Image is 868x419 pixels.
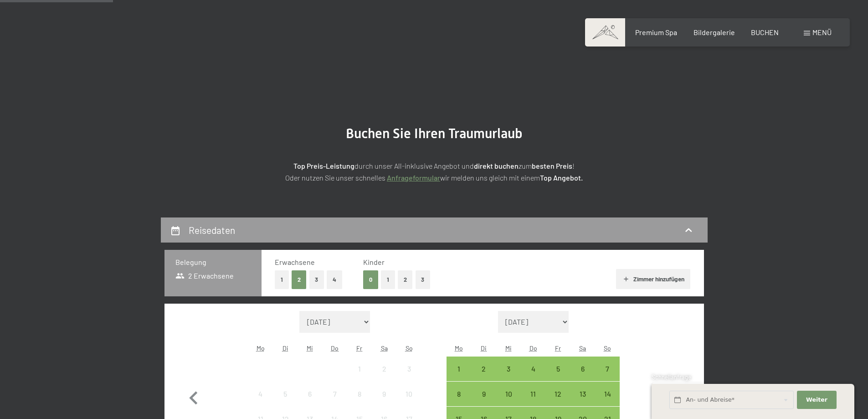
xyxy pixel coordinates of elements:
div: Anreise nicht möglich [298,382,322,406]
strong: Top Preis-Leistung [293,161,354,170]
div: Anreise möglich [595,357,620,381]
div: Tue Sep 09 2025 [472,382,496,406]
div: Fri Aug 08 2025 [347,382,372,406]
div: 4 [522,365,544,388]
h2: Reisedaten [189,224,235,236]
button: Weiter [797,391,836,409]
div: Sat Aug 09 2025 [372,382,396,406]
div: Anreise nicht möglich [396,357,421,381]
button: 2 [398,270,413,289]
div: 3 [497,365,520,388]
div: 4 [249,390,272,413]
div: Thu Sep 11 2025 [521,382,545,406]
div: 7 [596,365,619,388]
button: 3 [309,270,324,289]
span: Weiter [806,396,827,404]
div: Anreise möglich [496,382,521,406]
div: Anreise nicht möglich [347,382,372,406]
abbr: Donnerstag [529,344,537,352]
div: Mon Aug 04 2025 [248,382,273,406]
div: Wed Aug 06 2025 [298,382,322,406]
div: Anreise nicht möglich [372,357,396,381]
div: 5 [546,365,569,388]
div: Fri Aug 01 2025 [347,357,372,381]
div: Anreise nicht möglich [396,382,421,406]
div: Wed Sep 10 2025 [496,382,521,406]
div: Wed Sep 03 2025 [496,357,521,381]
div: 6 [571,365,594,388]
span: Buchen Sie Ihren Traumurlaub [346,125,523,141]
div: 12 [546,390,569,413]
div: Anreise nicht möglich [372,382,396,406]
a: Bildergalerie [693,28,735,36]
strong: Top Angebot. [540,173,583,182]
abbr: Samstag [381,344,388,352]
div: 1 [348,365,371,388]
abbr: Freitag [356,344,362,352]
div: Mon Sep 01 2025 [447,357,471,381]
button: 3 [416,270,431,289]
a: Anfrageformular [387,173,440,182]
div: Anreise möglich [570,357,595,381]
div: Tue Sep 02 2025 [472,357,496,381]
abbr: Montag [257,344,265,352]
button: 4 [327,270,342,289]
div: 2 [473,365,495,388]
a: Premium Spa [635,28,677,36]
div: Anreise möglich [521,357,545,381]
button: 0 [363,270,378,289]
div: Anreise möglich [595,382,620,406]
div: Tue Aug 05 2025 [273,382,298,406]
div: Sat Aug 02 2025 [372,357,396,381]
div: Sun Aug 10 2025 [396,382,421,406]
a: BUCHEN [751,28,779,36]
abbr: Sonntag [406,344,413,352]
span: Erwachsene [275,258,315,266]
div: Anreise nicht möglich [248,382,273,406]
button: 2 [292,270,307,289]
div: Sat Sep 06 2025 [570,357,595,381]
div: Anreise möglich [545,357,570,381]
div: Anreise nicht möglich [347,357,372,381]
abbr: Sonntag [604,344,611,352]
abbr: Mittwoch [505,344,512,352]
div: Anreise möglich [447,382,471,406]
abbr: Freitag [555,344,561,352]
button: 1 [275,270,289,289]
div: Anreise möglich [496,357,521,381]
div: 13 [571,390,594,413]
div: 10 [397,390,420,413]
div: Thu Aug 07 2025 [323,382,347,406]
abbr: Mittwoch [307,344,313,352]
div: Sat Sep 13 2025 [570,382,595,406]
div: Fri Sep 05 2025 [545,357,570,381]
p: durch unser All-inklusive Angebot und zum ! Oder nutzen Sie unser schnelles wir melden uns gleich... [206,160,662,183]
div: 2 [373,365,395,388]
abbr: Donnerstag [331,344,339,352]
div: Anreise möglich [545,382,570,406]
span: Kinder [363,258,385,266]
abbr: Dienstag [481,344,487,352]
div: 9 [473,390,495,413]
div: 14 [596,390,619,413]
div: Anreise möglich [472,382,496,406]
span: Menü [812,28,832,36]
button: Zimmer hinzufügen [616,269,690,289]
div: Sun Sep 14 2025 [595,382,620,406]
div: Thu Sep 04 2025 [521,357,545,381]
div: 10 [497,390,520,413]
div: Fri Sep 12 2025 [545,382,570,406]
h3: Belegung [175,257,251,267]
abbr: Montag [455,344,463,352]
div: Anreise möglich [521,382,545,406]
div: Anreise möglich [570,382,595,406]
div: 1 [447,365,470,388]
div: 3 [397,365,420,388]
div: Sun Aug 03 2025 [396,357,421,381]
div: Anreise möglich [472,357,496,381]
span: Schnellanfrage [652,373,691,381]
div: 8 [348,390,371,413]
div: Anreise möglich [447,357,471,381]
